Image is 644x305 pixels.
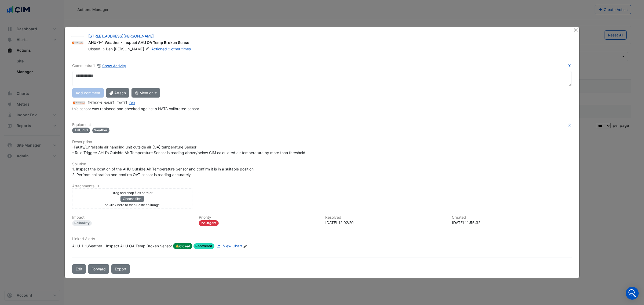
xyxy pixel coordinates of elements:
[88,101,135,105] small: [PERSON_NAME] - -
[325,220,445,225] div: [DATE] 12:02:20
[120,196,144,202] button: Choose files
[97,63,126,69] button: Show Activity
[72,128,90,133] span: AHU-1-1
[72,167,254,177] span: 1. Inspect the location of the AHU Outside Air Temperature Sensor and confirm it is in a suitable...
[72,106,199,111] span: this sensor was replaced and checked against a NATA calibrated sensor
[173,243,192,249] span: Closed
[215,243,242,249] a: View Chart
[71,40,84,46] img: Conservia
[114,46,150,52] span: [PERSON_NAME]
[131,88,160,98] button: @ Mention
[72,184,572,188] h6: Attachments: 0
[199,215,319,220] h6: Priority
[88,34,154,38] a: [STREET_ADDRESS][PERSON_NAME]
[116,101,127,105] span: 2025-08-27 12:02:18
[573,27,578,33] button: Close
[151,47,191,51] a: Actioned 2 other times
[72,63,126,69] div: Comments: 1
[88,264,109,274] button: Forward
[111,264,130,274] a: Export
[112,191,153,195] small: Drag and drop files here or
[72,264,86,274] button: Edit
[72,215,192,220] h6: Impact
[88,40,566,46] div: AHU-1-1,Weather - Inspect AHU OA Temp Broken Sensor
[72,220,92,226] div: Reliability
[72,243,172,249] div: AHU-1-1,Weather - Inspect AHU OA Temp Broken Sensor
[106,47,113,51] span: Ben
[626,287,639,300] div: Open Intercom Messenger
[243,244,247,248] fa-icon: Edit Linked Alerts
[72,145,305,155] span: -Faulty/Unreliable air handling unit outside air (OA) temperature Sensor - Rule Trigger: AHU's Ou...
[106,88,129,98] button: Attach
[88,47,100,51] span: Closed
[101,47,105,51] span: ->
[72,162,572,166] h6: Solution
[72,122,572,127] h6: Equipment
[92,128,110,133] span: Weather
[452,215,572,220] h6: Created
[72,140,572,144] h6: Description
[199,220,219,226] div: P2 Urgent
[452,220,572,225] div: [DATE] 11:55:32
[105,203,160,207] small: or Click here to then Paste an image
[72,237,572,241] h6: Linked Alerts
[325,215,445,220] h6: Resolved
[193,243,215,249] span: Recovered
[129,101,135,105] a: Edit
[72,100,86,106] img: Conservia
[223,244,242,248] span: View Chart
